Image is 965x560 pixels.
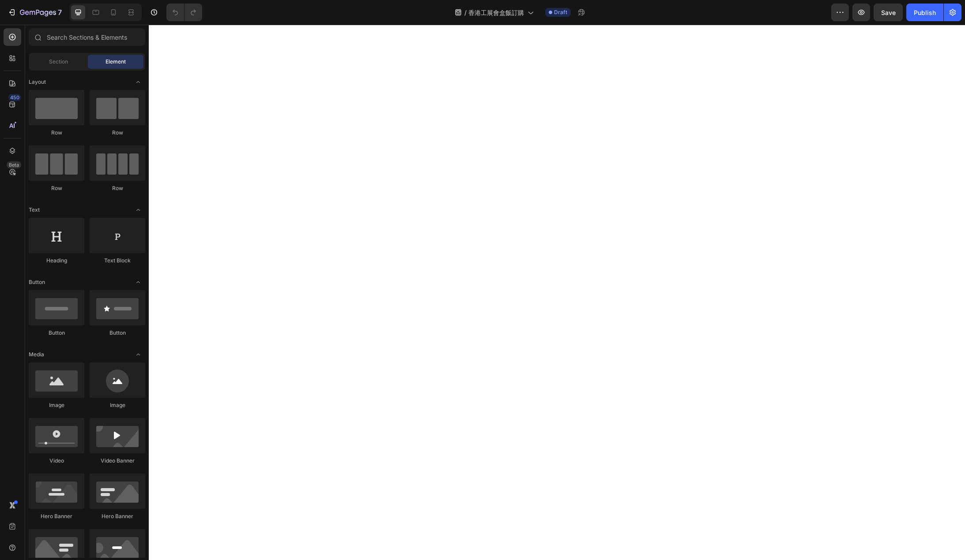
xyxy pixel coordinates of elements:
[90,512,145,520] div: Hero Banner
[914,8,936,17] div: Publish
[90,329,145,337] div: Button
[131,275,145,289] span: Toggle open
[874,4,903,21] button: Save
[29,206,40,214] span: Text
[29,329,84,337] div: Button
[58,7,62,18] p: 7
[149,25,965,560] iframe: Design area
[554,8,567,16] span: Draft
[90,257,145,265] div: Text Block
[29,257,84,265] div: Heading
[90,457,145,465] div: Video Banner
[131,347,145,362] span: Toggle open
[29,457,84,465] div: Video
[106,58,126,66] span: Element
[90,129,145,137] div: Row
[7,161,21,168] div: Beta
[8,94,21,101] div: 450
[29,512,84,520] div: Hero Banner
[90,184,145,192] div: Row
[131,203,145,217] span: Toggle open
[4,4,66,21] button: 7
[29,28,145,46] input: Search Sections & Elements
[29,351,44,358] span: Media
[464,8,467,17] span: /
[29,129,84,137] div: Row
[29,184,84,192] div: Row
[166,4,202,21] div: Undo/Redo
[468,8,524,17] span: 香港工展會盒飯訂購
[29,401,84,409] div: Image
[29,278,45,286] span: Button
[131,75,145,89] span: Toggle open
[906,4,943,21] button: Publish
[29,78,46,86] span: Layout
[881,9,896,16] span: Save
[935,517,956,538] iframe: Intercom live chat
[90,401,145,409] div: Image
[49,58,68,66] span: Section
